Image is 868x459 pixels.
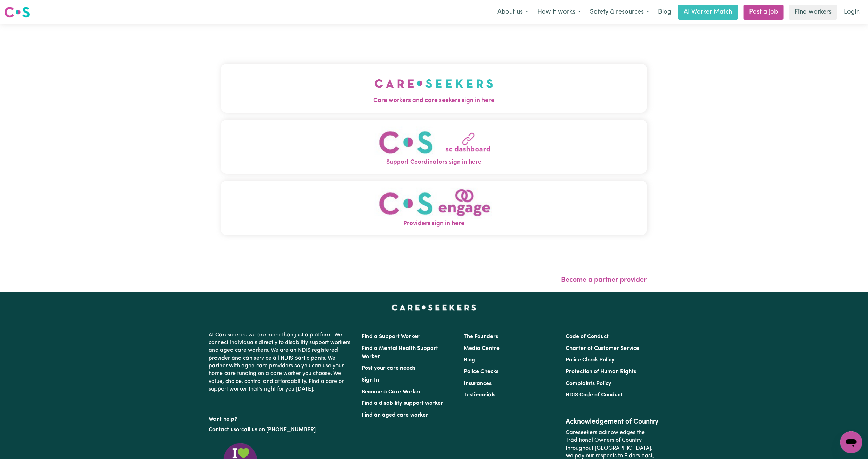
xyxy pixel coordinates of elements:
a: Careseekers home page [392,305,476,310]
a: Find a Support Worker [362,334,420,339]
p: At Careseekers we are more than just a platform. We connect individuals directly to disability su... [209,328,354,396]
a: NDIS Code of Conduct [566,392,623,398]
a: The Founders [464,334,498,339]
button: Support Coordinators sign in here [221,120,647,174]
a: Blog [464,357,475,363]
span: Providers sign in here [221,219,647,228]
p: or [209,423,354,436]
a: Post a job [744,5,784,20]
a: Police Check Policy [566,357,614,363]
h2: Acknowledgement of Country [566,418,659,426]
span: Care workers and care seekers sign in here [221,96,647,105]
button: Providers sign in here [221,181,647,235]
a: Testimonials [464,392,495,398]
p: Want help? [209,413,354,423]
a: Blog [654,5,675,20]
a: Login [840,5,864,20]
img: Careseekers logo [4,6,30,18]
a: Complaints Policy [566,381,611,386]
a: Media Centre [464,346,500,351]
a: Code of Conduct [566,334,609,339]
a: Become a partner provider [561,277,647,284]
a: call us on [PHONE_NUMBER] [242,427,316,433]
a: Police Checks [464,369,498,375]
a: AI Worker Match [678,5,738,20]
a: Protection of Human Rights [566,369,636,375]
button: Safety & resources [585,5,654,19]
button: How it works [533,5,585,19]
a: Insurances [464,381,492,386]
span: Support Coordinators sign in here [221,158,647,167]
button: Care workers and care seekers sign in here [221,64,647,112]
a: Find an aged care worker [362,412,429,418]
button: About us [493,5,533,19]
a: Sign In [362,377,379,383]
iframe: Button to launch messaging window, conversation in progress [840,431,862,453]
a: Find a Mental Health Support Worker [362,346,438,360]
a: Charter of Customer Service [566,346,639,351]
a: Careseekers logo [4,4,30,20]
a: Contact us [209,427,236,433]
a: Post your care needs [362,366,416,371]
a: Find workers [789,5,837,20]
a: Find a disability support worker [362,401,444,406]
a: Become a Care Worker [362,389,421,395]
